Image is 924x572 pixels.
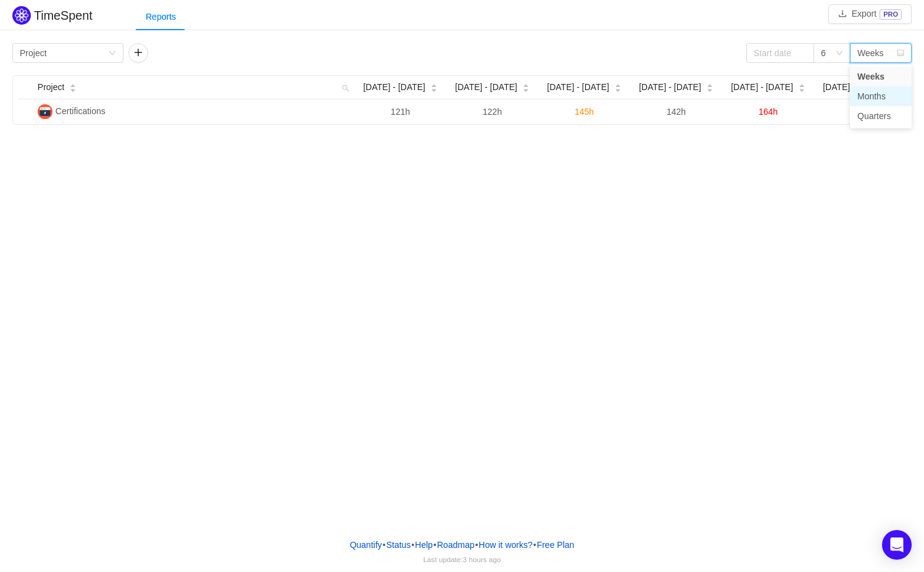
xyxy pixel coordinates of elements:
i: icon: caret-up [430,83,437,86]
div: Sort [522,82,530,91]
li: Weeks [850,67,912,86]
i: icon: caret-down [614,87,621,91]
i: icon: caret-down [70,87,77,91]
span: [DATE] - [DATE] [731,81,793,94]
span: Project [38,81,65,94]
div: Project [20,44,47,62]
i: icon: caret-up [614,83,621,86]
span: [DATE] - [DATE] [363,81,425,94]
i: icon: down [836,49,843,58]
button: Free Plan [536,536,575,554]
span: [DATE] - [DATE] [547,81,609,94]
i: icon: caret-up [70,83,77,86]
i: icon: calendar [897,49,904,58]
div: Sort [614,82,622,91]
i: icon: caret-up [522,83,529,86]
span: • [383,540,386,550]
i: icon: caret-down [522,87,529,91]
div: Weeks [857,44,884,62]
input: Start date [746,43,814,63]
i: icon: search [337,76,354,99]
button: icon: downloadExportPRO [828,4,912,24]
div: Sort [706,82,714,91]
h2: TimeSpent [34,9,93,22]
i: icon: caret-down [430,87,437,91]
span: 122h [483,107,502,117]
span: 3 hours ago [463,555,501,563]
li: Months [850,86,912,106]
span: • [411,540,414,550]
a: Status [386,536,412,554]
li: Quarters [850,106,912,126]
span: 145h [575,107,594,117]
span: 164h [759,107,778,117]
span: 121h [391,107,410,117]
span: • [533,540,536,550]
div: Open Intercom Messenger [882,530,912,560]
i: icon: caret-up [706,83,713,86]
div: Sort [69,82,77,91]
div: 6 [821,44,826,62]
div: Reports [136,3,186,31]
span: 142h [667,107,686,117]
span: • [475,540,478,550]
button: How it works? [478,536,533,554]
i: icon: caret-up [798,83,805,86]
i: icon: caret-down [798,87,805,91]
i: icon: caret-down [706,87,713,91]
a: Help [414,536,433,554]
span: [DATE] - [DATE] [823,81,885,94]
a: Quantify [349,536,383,554]
span: Last update: [423,555,501,563]
span: • [433,540,436,550]
button: icon: plus [128,43,148,63]
div: Sort [430,82,438,91]
img: C [38,104,52,119]
span: [DATE] - [DATE] [455,81,517,94]
span: Certifications [56,106,106,116]
a: Roadmap [436,536,475,554]
div: Sort [798,82,805,91]
i: icon: down [109,49,116,58]
span: [DATE] - [DATE] [639,81,701,94]
img: Quantify logo [12,6,31,25]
